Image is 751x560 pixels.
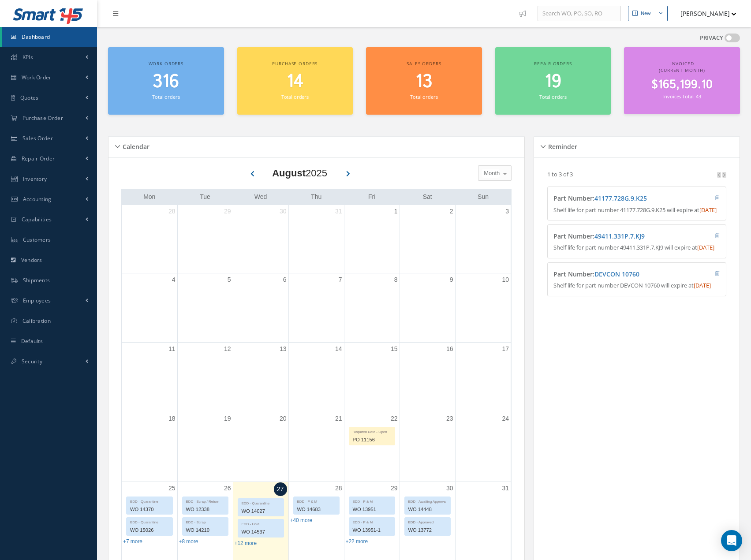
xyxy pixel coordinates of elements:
[333,205,344,218] a: July 31, 2025
[405,497,450,504] div: EDD - Awaiting Approval
[222,343,233,355] a: August 12, 2025
[421,191,434,202] a: Saturday
[534,60,572,67] span: Repair orders
[333,482,344,495] a: August 28, 2025
[238,519,284,527] div: EDD - Hold
[349,525,395,535] div: WO 13951-1
[500,273,511,286] a: August 10, 2025
[281,93,309,100] small: Total orders
[504,205,511,218] a: August 3, 2025
[407,60,441,67] span: Sales orders
[272,168,306,179] b: August
[22,33,50,41] span: Dashboard
[400,205,455,273] td: August 2, 2025
[593,232,645,240] span: :
[500,412,511,425] a: August 24, 2025
[594,194,647,202] a: 41177.728G.9.K25
[366,47,482,115] a: Sales orders 13 Total orders
[455,205,511,273] td: August 3, 2025
[448,273,455,286] a: August 9, 2025
[538,6,621,22] input: Search WO, PO, SO, RO
[127,518,172,525] div: EDD - Quarantine
[659,67,705,73] span: (Current Month)
[253,191,269,202] a: Wednesday
[500,343,511,355] a: August 17, 2025
[183,525,228,535] div: WO 14210
[392,205,400,218] a: August 1, 2025
[167,412,177,425] a: August 18, 2025
[294,497,339,504] div: EDD - P & M
[346,538,368,545] a: Show 22 more events
[553,281,720,290] p: Shelf life for part number DEVCON 10760 will expire at
[272,60,318,67] span: Purchase orders
[278,343,288,355] a: August 13, 2025
[272,166,327,180] div: 2025
[455,343,511,412] td: August 17, 2025
[697,243,714,251] span: [DATE]
[108,47,224,115] a: Work orders 316 Total orders
[21,337,43,345] span: Defaults
[349,518,395,525] div: EDD - P & M
[344,412,400,482] td: August 22, 2025
[2,27,97,47] a: Dashboard
[721,530,742,551] div: Open Intercom Messenger
[389,343,400,355] a: August 15, 2025
[624,47,740,114] a: Invoiced (Current Month) $165,199.10 Invoices Total: 43
[23,297,51,304] span: Employees
[22,74,52,81] span: Work Order
[545,69,561,94] span: 19
[281,273,288,286] a: August 6, 2025
[344,343,400,412] td: August 15, 2025
[21,256,42,264] span: Vendors
[167,205,177,218] a: July 28, 2025
[333,412,344,425] a: August 21, 2025
[120,140,149,151] h5: Calendar
[455,273,511,343] td: August 10, 2025
[641,10,651,17] div: New
[389,412,400,425] a: August 22, 2025
[20,94,39,101] span: Quotes
[547,170,573,178] p: 1 to 3 of 3
[349,497,395,504] div: EDD - P & M
[333,343,344,355] a: August 14, 2025
[288,273,344,343] td: August 7, 2025
[22,155,55,162] span: Repair Order
[410,93,437,100] small: Total orders
[22,114,63,122] span: Purchase Order
[593,270,639,278] span: :
[500,482,511,495] a: August 31, 2025
[183,504,228,515] div: WO 12338
[349,427,395,435] div: Required Date - Open
[122,412,177,482] td: August 18, 2025
[553,206,720,215] p: Shelf life for part number 41177.728G.9.K25 will expire at
[235,540,257,546] a: Show 12 more events
[183,497,228,504] div: EDD - Scrap / Return
[400,273,455,343] td: August 9, 2025
[122,343,177,412] td: August 11, 2025
[400,343,455,412] td: August 16, 2025
[628,6,668,21] button: New
[233,273,288,343] td: August 6, 2025
[672,5,736,22] button: [PERSON_NAME]
[553,195,675,202] h4: Part Number
[482,169,500,178] span: Month
[448,205,455,218] a: August 2, 2025
[445,412,455,425] a: August 23, 2025
[23,175,47,183] span: Inventory
[290,517,313,523] a: Show 40 more events
[237,47,353,115] a: Purchase orders 14 Total orders
[294,504,339,515] div: WO 14683
[337,273,344,286] a: August 7, 2025
[344,273,400,343] td: August 8, 2025
[445,343,455,355] a: August 16, 2025
[233,412,288,482] td: August 20, 2025
[694,281,711,289] span: [DATE]
[179,538,198,545] a: Show 8 more events
[183,518,228,525] div: EDD - Scrap
[400,412,455,482] td: August 23, 2025
[22,216,52,223] span: Capabilities
[366,191,377,202] a: Friday
[22,317,51,325] span: Calibration
[22,134,53,142] span: Sales Order
[546,140,577,151] h5: Reminder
